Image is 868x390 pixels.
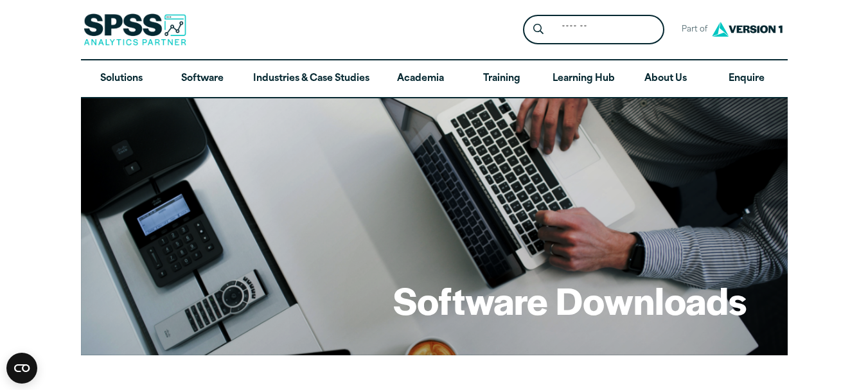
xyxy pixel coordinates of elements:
a: Software [162,60,243,98]
span: Part of [675,21,709,39]
a: Enquire [706,60,787,98]
nav: Desktop version of site main menu [81,60,788,98]
form: Site Header Search Form [523,15,664,45]
a: Training [461,60,542,98]
button: Search magnifying glass icon [526,18,550,42]
a: Academia [380,60,461,98]
a: About Us [625,60,706,98]
img: SPSS Analytics Partner [84,13,186,46]
h1: Software Downloads [393,275,747,325]
a: Learning Hub [542,60,625,98]
svg: Search magnifying glass icon [533,24,544,35]
img: Version1 Logo [709,17,786,41]
a: Industries & Case Studies [243,60,380,98]
button: Open CMP widget [6,353,37,384]
a: Solutions [81,60,162,98]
